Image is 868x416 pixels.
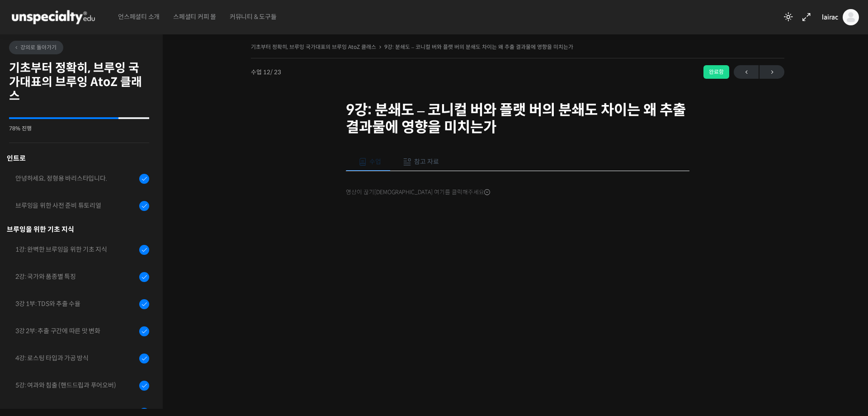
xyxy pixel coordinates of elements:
[15,380,137,390] div: 5강: 여과와 침출 (핸드드립과 푸어오버)
[7,223,149,235] div: 브루잉을 위한 기초 지식
[9,61,149,104] h2: 기초부터 정확히, 브루잉 국가대표의 브루잉 AtoZ 클래스
[15,353,137,363] div: 4강: 로스팅 타입과 가공 방식
[14,44,57,51] span: 강의로 돌아가기
[251,69,281,75] span: 수업 12
[384,43,573,50] a: 9강: 분쇄도 – 코니컬 버와 플랫 버의 분쇄도 차이는 왜 추출 결과물에 영향을 미치는가
[369,158,381,166] span: 수업
[759,65,784,79] a: 다음→
[15,244,137,254] div: 1강: 완벽한 브루잉을 위한 기초 지식
[759,66,784,78] span: →
[9,126,149,131] div: 78% 진행
[414,158,439,166] span: 참고 자료
[15,173,137,183] div: 안녕하세요, 정형용 바리스타입니다.
[15,272,137,282] div: 2강: 국가와 품종별 특징
[703,65,729,79] div: 완료함
[251,43,376,50] a: 기초부터 정확히, 브루잉 국가대표의 브루잉 AtoZ 클래스
[734,66,759,78] span: ←
[822,13,838,21] span: lairac
[270,68,281,76] span: / 23
[346,189,490,196] span: 영상이 끊기[DEMOGRAPHIC_DATA] 여기를 클릭해주세요
[15,201,137,210] div: 브루잉을 위한 사전 준비 튜토리얼
[734,65,759,79] a: ←이전
[7,152,149,164] h3: 인트로
[15,299,137,309] div: 3강 1부: TDS와 추출 수율
[9,41,63,54] a: 강의로 돌아가기
[15,326,137,336] div: 3강 2부: 추출 구간에 따른 맛 변화
[346,101,689,136] h1: 9강: 분쇄도 – 코니컬 버와 플랫 버의 분쇄도 차이는 왜 추출 결과물에 영향을 미치는가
